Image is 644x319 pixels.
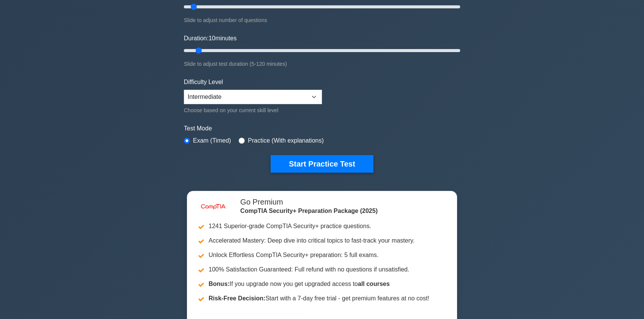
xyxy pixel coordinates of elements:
div: Slide to adjust test duration (5-120 minutes) [184,59,460,68]
label: Exam (Timed) [193,136,231,145]
label: Practice (With explanations) [248,136,324,145]
div: Choose based on your current skill level [184,106,322,115]
div: Slide to adjust number of questions [184,16,460,25]
label: Duration: minutes [184,34,237,43]
span: 10 [209,35,215,41]
label: Test Mode [184,124,460,133]
label: Difficulty Level [184,78,223,87]
button: Start Practice Test [271,155,373,173]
